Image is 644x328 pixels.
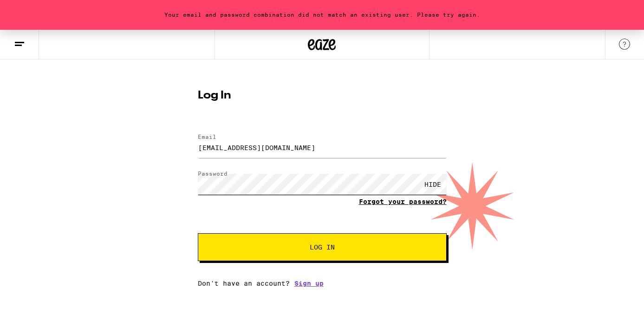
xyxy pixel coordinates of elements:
span: Log In [310,244,335,250]
a: Forgot your password? [359,198,447,205]
span: Hi. Need any help? [6,7,67,14]
div: HIDE [419,174,447,195]
button: Log In [198,233,447,261]
h1: Log In [198,90,447,101]
label: Password [198,171,228,177]
input: Email [198,137,447,158]
div: Don't have an account? [198,280,447,287]
a: Sign up [294,280,324,287]
label: Email [198,134,216,140]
